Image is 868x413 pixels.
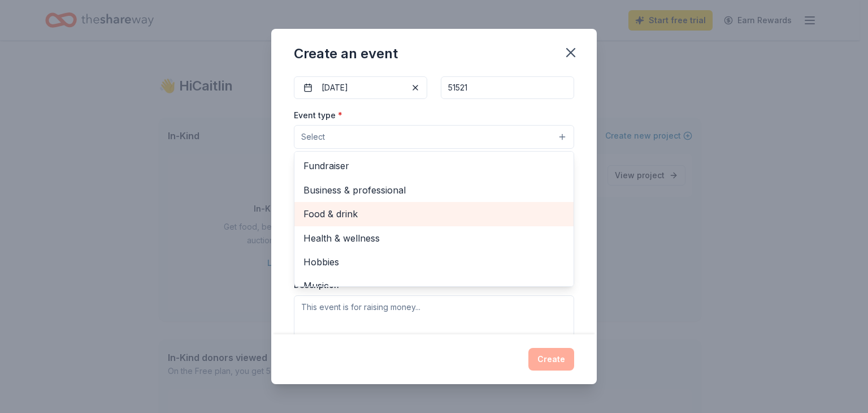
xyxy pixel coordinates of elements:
span: Music [303,278,565,293]
div: Select [294,151,574,287]
span: Hobbies [303,255,565,269]
span: Health & wellness [303,231,565,246]
span: Select [301,130,325,144]
button: Select [294,125,574,149]
span: Fundraiser [303,158,565,173]
span: Business & professional [303,183,565,197]
span: Food & drink [303,206,565,221]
